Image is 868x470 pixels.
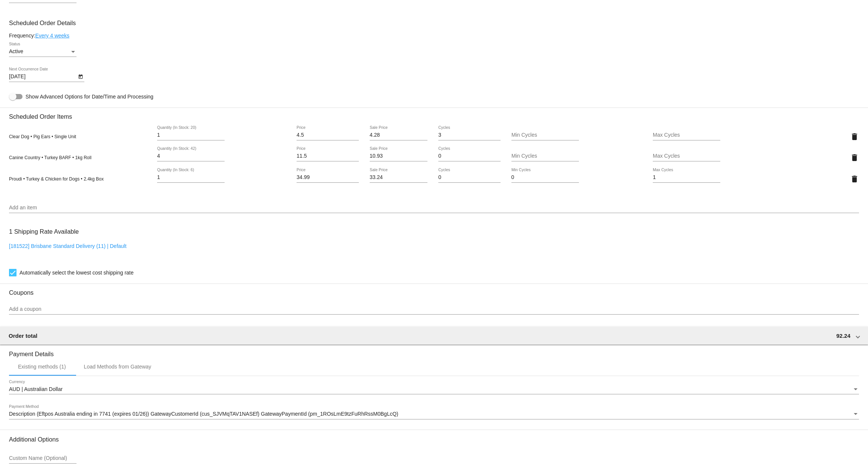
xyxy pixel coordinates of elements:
[9,224,79,240] h3: 1 Shipping Rate Available
[511,175,579,181] input: Min Cycles
[511,153,579,159] input: Min Cycles
[438,175,501,181] input: Cycles
[511,132,579,138] input: Min Cycles
[9,48,23,54] span: Active
[9,176,104,182] span: Proudi • Turkey & Chicken for Dogs • 2.4kg Box
[84,364,151,370] div: Load Methods from Gateway
[850,153,859,162] mat-icon: delete
[9,19,859,27] h3: Scheduled Order Details
[297,175,359,181] input: Price
[9,134,76,139] span: Clear Dog • Pig Ears • Single Unit
[653,175,720,181] input: Max Cycles
[438,153,501,159] input: Cycles
[9,386,63,392] span: AUD | Australian Dollar
[9,455,76,461] input: Custom Name (Optional)
[9,74,76,80] input: Next Occurrence Date
[9,306,859,312] input: Add a coupon
[9,155,91,160] span: Canine Country • Turkey BARF • 1kg Roll
[9,411,398,417] span: Description (Eftpos Australia ending in 7741 (expires 01/26)) GatewayCustomerId (cus_SJVMqTAV1NAS...
[370,132,428,138] input: Sale Price
[157,153,225,159] input: Quantity (In Stock: 42)
[370,175,428,181] input: Sale Price
[9,107,859,120] h3: Scheduled Order Items
[297,132,359,138] input: Price
[850,175,859,184] mat-icon: delete
[9,386,859,392] mat-select: Currency
[9,436,859,443] h3: Additional Options
[76,72,84,80] button: Open calendar
[850,132,859,141] mat-icon: delete
[18,364,66,370] div: Existing methods (1)
[9,411,859,417] mat-select: Payment Method
[9,49,76,55] mat-select: Status
[370,153,428,159] input: Sale Price
[9,345,859,358] h3: Payment Details
[9,33,859,39] div: Frequency:
[9,243,126,249] a: [181522] Brisbane Standard Delivery (11) | Default
[9,283,859,296] h3: Coupons
[653,153,720,159] input: Max Cycles
[19,268,133,277] span: Automatically select the lowest cost shipping rate
[836,333,850,339] span: 92.24
[25,93,153,100] span: Show Advanced Options for Date/Time and Processing
[653,132,720,138] input: Max Cycles
[35,33,69,39] a: Every 4 weeks
[9,205,859,211] input: Add an item
[297,153,359,159] input: Price
[9,333,37,339] span: Order total
[438,132,501,138] input: Cycles
[157,132,225,138] input: Quantity (In Stock: 20)
[157,175,225,181] input: Quantity (In Stock: 6)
